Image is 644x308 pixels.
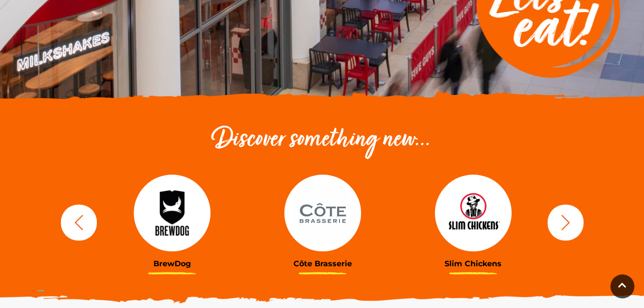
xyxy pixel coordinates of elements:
[405,175,541,268] a: Slim Chickens
[104,175,240,268] a: BrewDog
[255,259,391,268] h3: Côte Brasserie
[405,259,541,268] h3: Slim Chickens
[255,175,391,268] a: Côte Brasserie
[104,259,240,268] h3: BrewDog
[56,125,588,155] h2: Discover something new...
